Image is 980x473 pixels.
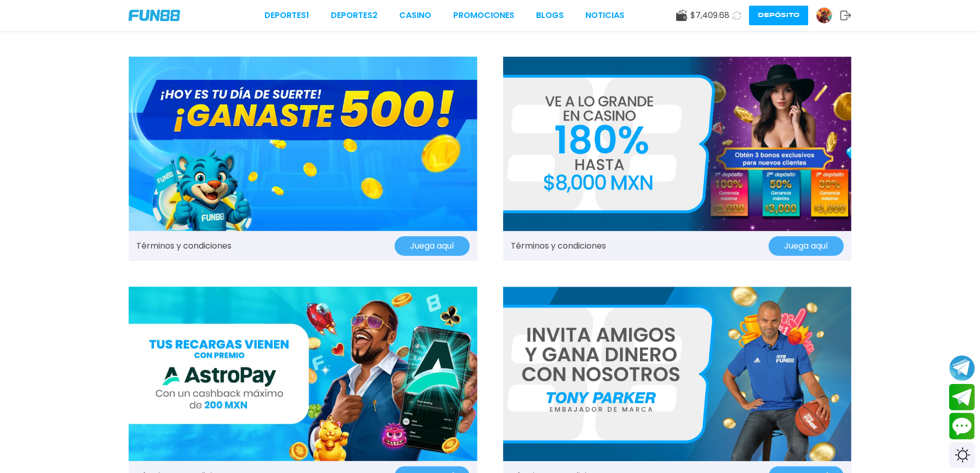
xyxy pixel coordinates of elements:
a: NOTICIAS [585,9,625,22]
a: Promociones [453,9,514,22]
button: Juega aquí [769,236,844,256]
div: Switch theme [949,442,975,468]
a: Términos y condiciones [511,240,606,252]
a: Deportes1 [264,9,309,22]
img: Company Logo [129,10,180,21]
a: Términos y condiciones [136,240,231,252]
img: Promo Banner [129,287,477,461]
img: Promo Banner [503,57,852,231]
button: Join telegram channel [949,355,975,381]
button: Depósito [749,6,808,25]
a: CASINO [399,9,431,22]
img: Avatar [816,8,832,23]
a: Deportes2 [331,9,378,22]
span: $ 7,409.68 [690,9,729,22]
button: Juega aquí [395,236,470,256]
a: BLOGS [536,9,564,22]
img: Promo Banner [503,287,852,461]
a: Avatar [816,7,840,24]
img: Promo Banner [129,57,477,231]
button: Join telegram [949,384,975,411]
button: Contact customer service [949,413,975,440]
